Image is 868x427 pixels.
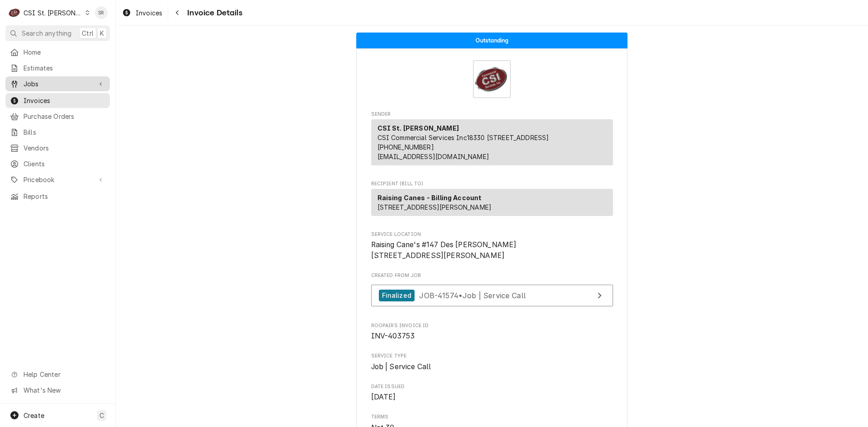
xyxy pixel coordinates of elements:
div: Invoice Sender [371,111,613,169]
span: Service Location [371,231,613,238]
a: Go to Pricebook [5,172,110,187]
a: Estimates [5,61,110,75]
div: C [8,6,21,19]
span: Raising Cane's #147 Des [PERSON_NAME] [STREET_ADDRESS][PERSON_NAME] [371,240,517,260]
a: Go to Jobs [5,76,110,91]
a: Invoices [5,93,110,108]
span: Purchase Orders [24,112,105,121]
span: Service Location [371,239,613,261]
div: Roopairs Invoice ID [371,322,613,342]
span: Bills [24,127,105,137]
div: Invoice Recipient [371,180,613,220]
span: Service Type [371,361,613,372]
span: Estimates [24,63,105,73]
strong: Raising Canes - Billing Account [377,194,482,202]
a: [PHONE_NUMBER] [377,143,434,151]
span: INV-403753 [371,332,415,340]
span: Date Issued [371,392,613,403]
a: Clients [5,156,110,171]
span: C [99,411,104,420]
span: Home [24,47,105,57]
div: Stephani Roth's Avatar [95,6,108,19]
span: JOB-41574 • Job | Service Call [419,291,526,300]
span: Reports [24,192,105,201]
span: Ctrl [82,28,94,38]
div: Sender [371,119,613,165]
button: Search anythingCtrlK [5,25,110,41]
a: Go to What's New [5,383,110,398]
span: Invoice Details [184,7,242,19]
a: Reports [5,189,110,204]
span: Roopairs Invoice ID [371,331,613,342]
span: Vendors [24,143,105,153]
span: Recipient (Bill To) [371,180,613,188]
div: Sender [371,119,613,169]
div: SR [95,6,108,19]
span: [STREET_ADDRESS][PERSON_NAME] [377,203,492,211]
span: Outstanding [476,38,509,43]
span: Invoices [24,96,105,105]
span: Date Issued [371,383,613,390]
span: What's New [24,385,104,395]
span: Clients [24,159,105,169]
img: Logo [473,60,511,98]
span: Terms [371,413,613,421]
span: Create [24,412,44,419]
span: Roopairs Invoice ID [371,322,613,329]
span: [DATE] [371,393,396,401]
a: Vendors [5,141,110,155]
span: K [100,28,104,38]
div: Date Issued [371,383,613,403]
span: Search anything [22,28,71,38]
div: Service Type [371,352,613,372]
span: Sender [371,111,613,118]
div: CSI St. Louis's Avatar [8,6,21,19]
div: CSI St. [PERSON_NAME] [24,8,82,18]
span: Jobs [24,79,92,89]
a: Bills [5,125,110,140]
a: [EMAIL_ADDRESS][DOMAIN_NAME] [377,153,489,160]
div: Recipient (Bill To) [371,189,613,220]
a: Purchase Orders [5,109,110,124]
div: Finalized [379,290,415,302]
div: Recipient (Bill To) [371,189,613,216]
span: Job | Service Call [371,362,431,371]
span: Created From Job [371,272,613,279]
span: Service Type [371,352,613,360]
div: Status [356,33,627,48]
a: Home [5,45,110,60]
a: View Job [371,285,613,307]
span: Invoices [136,8,162,18]
span: Pricebook [24,175,92,184]
a: Invoices [118,5,166,20]
span: CSI Commercial Services Inc18330 [STREET_ADDRESS] [377,134,549,141]
a: Go to Help Center [5,367,110,382]
button: Navigate back [170,5,184,20]
strong: CSI St. [PERSON_NAME] [377,124,459,132]
div: Created From Job [371,272,613,311]
span: Help Center [24,370,104,379]
div: Service Location [371,231,613,261]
